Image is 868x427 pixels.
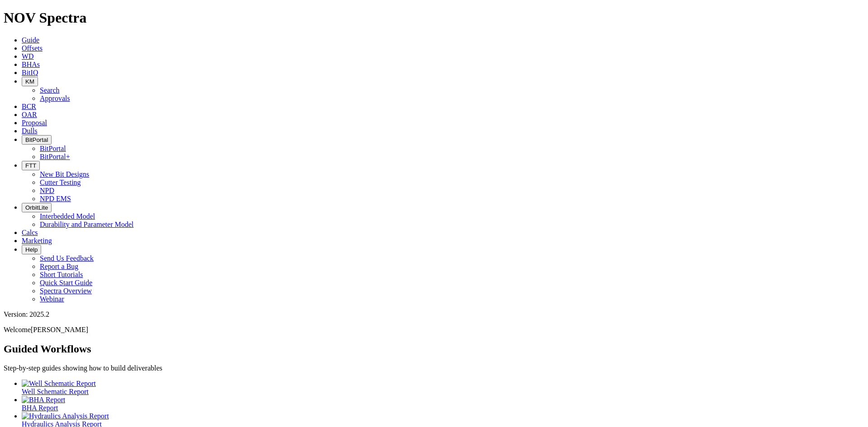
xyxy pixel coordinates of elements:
a: Marketing [22,237,52,244]
a: Spectra Overview [40,287,92,295]
span: [PERSON_NAME] [31,326,88,333]
a: Durability and Parameter Model [40,221,134,228]
img: Well Schematic Report [22,380,96,388]
a: Offsets [22,44,42,52]
a: Cutter Testing [40,178,81,186]
img: BHA Report [22,396,65,404]
span: OrbitLite [25,204,48,211]
span: Well Schematic Report [22,388,89,395]
span: BHA Report [22,404,58,412]
a: Guide [22,36,39,44]
a: Proposal [22,119,47,127]
a: BHA Report BHA Report [22,396,864,412]
a: BCR [22,103,36,110]
h2: Guided Workflows [4,343,864,355]
a: Dulls [22,127,38,135]
span: Help [25,246,38,253]
span: KM [25,78,34,85]
img: Hydraulics Analysis Report [22,412,109,420]
div: Version: 2025.2 [4,310,864,319]
a: BitIQ [22,69,38,76]
button: KM [22,77,38,86]
a: Interbedded Model [40,212,95,220]
button: OrbitLite [22,203,52,212]
a: OAR [22,111,37,118]
a: BHAs [22,61,40,68]
a: Approvals [40,94,70,102]
a: Short Tutorials [40,271,83,278]
a: WD [22,52,34,60]
button: FTT [22,161,40,170]
h1: NOV Spectra [4,9,864,26]
a: BitPortal [40,145,66,152]
a: BitPortal+ [40,153,70,160]
button: BitPortal [22,135,52,145]
span: BitPortal [25,136,48,143]
p: Step-by-step guides showing how to build deliverables [4,364,864,372]
a: NPD EMS [40,195,71,202]
a: NPD [40,187,54,194]
a: Send Us Feedback [40,254,94,262]
a: Quick Start Guide [40,279,92,286]
a: Webinar [40,295,64,303]
a: Search [40,86,60,94]
span: FTT [25,162,36,169]
a: Report a Bug [40,263,78,270]
a: Calcs [22,229,38,236]
p: Welcome [4,326,864,334]
a: Well Schematic Report Well Schematic Report [22,380,864,395]
button: Help [22,245,41,254]
a: New Bit Designs [40,170,89,178]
